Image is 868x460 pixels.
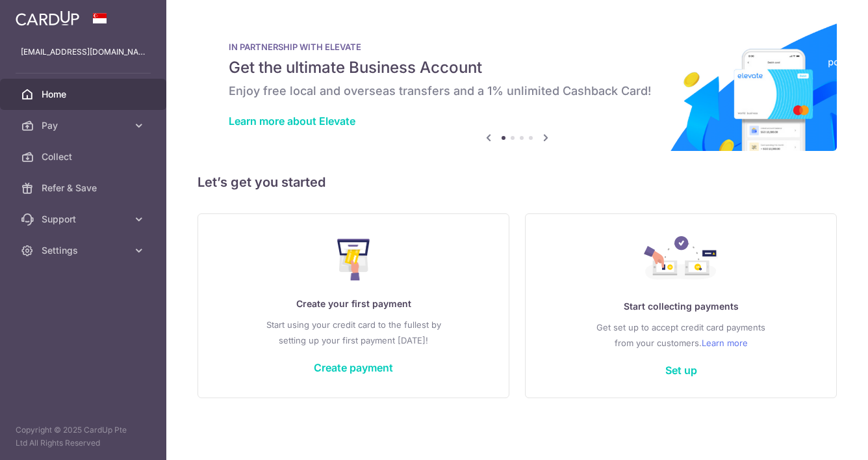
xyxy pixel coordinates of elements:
img: Renovation banner [198,21,837,151]
span: Settings [42,244,127,257]
a: Create payment [314,361,393,374]
p: [EMAIL_ADDRESS][DOMAIN_NAME] [21,46,146,59]
p: Get set up to accept credit card payments from your customers. [552,319,810,351]
p: Start using your credit card to the fullest by setting up your first payment [DATE]! [224,317,483,348]
p: Start collecting payments [552,299,810,314]
span: Pay [42,119,127,132]
a: Learn more [702,335,748,351]
h5: Get the ultimate Business Account [229,57,806,78]
h5: Let’s get you started [198,172,837,193]
img: Make Payment [337,239,370,280]
p: IN PARTNERSHIP WITH ELEVATE [229,42,806,52]
a: Set up [665,364,697,377]
h6: Enjoy free local and overseas transfers and a 1% unlimited Cashback Card! [229,83,806,99]
img: CardUp [16,10,79,26]
span: Support [42,213,127,226]
a: Learn more about Elevate [229,115,355,128]
span: Refer & Save [42,182,127,195]
p: Create your first payment [224,296,483,312]
img: Collect Payment [644,236,718,283]
span: Home [42,88,127,101]
span: Collect [42,150,127,163]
